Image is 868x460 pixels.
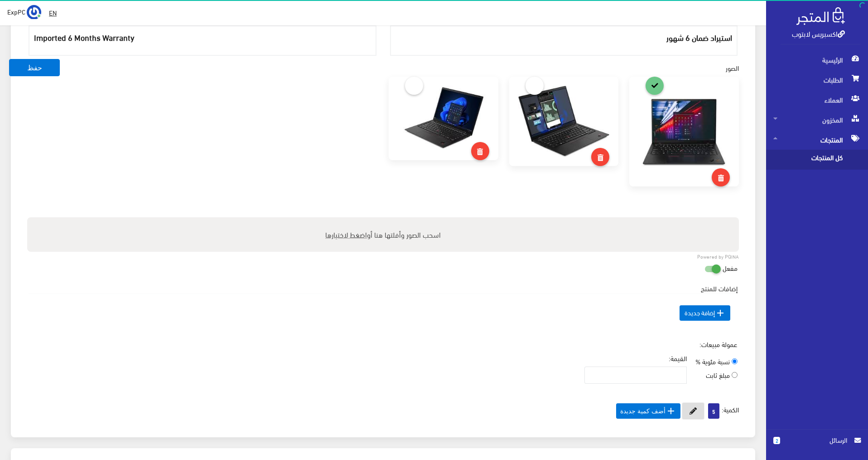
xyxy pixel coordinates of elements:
span: مبلغ ثابت [706,368,730,381]
span: نسبة مئوية % [695,355,730,367]
a: كل المنتجات [766,150,868,170]
span: العملاء [773,90,861,110]
span: كل المنتجات [773,150,842,170]
button: أضف كمية جديدة [616,403,680,419]
img: . [796,7,845,25]
span: الرئيسية [773,50,861,70]
span: المنتجات [773,130,861,150]
span: إضافة جديدة [680,305,730,321]
i:  [715,308,726,318]
a: المخزون [766,110,868,130]
img: ... [27,5,41,20]
img: lenovo-thinkpad-x1-carbon-laptop-intel-core-i7-8th-gen-16gb-ram-256gb-ssd.jpg [398,86,489,151]
span: اضغط لاختيارها [325,228,367,241]
a: الطلبات [766,70,868,90]
label: مفعل [723,259,738,276]
a: EN [45,5,60,21]
span: ExpPC [7,6,25,17]
input: نسبة مئوية % [732,358,738,364]
img: lenovo-thinkpad-x1-carbon-laptop-intel-core-i7-8th-gen-16gb-ram-256gb-ssd.jpg [638,86,730,177]
div: إضافات للمنتج [29,284,738,332]
label: عمولة مبيعات: [699,339,738,349]
a: العملاء [766,90,868,110]
label: الصور [726,63,739,73]
span: 5 [708,403,719,419]
span: الرسائل [787,435,847,445]
button: حفظ [9,59,60,76]
a: الرئيسية [766,50,868,70]
span: 2 [773,437,780,444]
u: EN [49,7,57,18]
a: 2 الرسائل [773,435,861,455]
img: lenovo-thinkpad-x1-carbon-laptop-intel-core-i7-8th-gen-16gb-ram-256gb-ssd.jpg [518,86,610,157]
span: المخزون [773,110,861,130]
span: الطلبات [773,70,861,90]
i:  [665,406,676,416]
label: القيمة: [669,353,687,363]
input: مبلغ ثابت [732,372,738,378]
label: اسحب الصور وأفلتها هنا أو [322,225,444,244]
span: Imported 6 Months Warranty [34,29,135,44]
a: Powered by PQINA [697,254,739,259]
span: استيراد ضمان 6 شهور [666,29,732,44]
a: اكسبريس لابتوب [792,27,845,40]
a: ... ExpPC [7,5,41,19]
a: المنتجات [766,130,868,150]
